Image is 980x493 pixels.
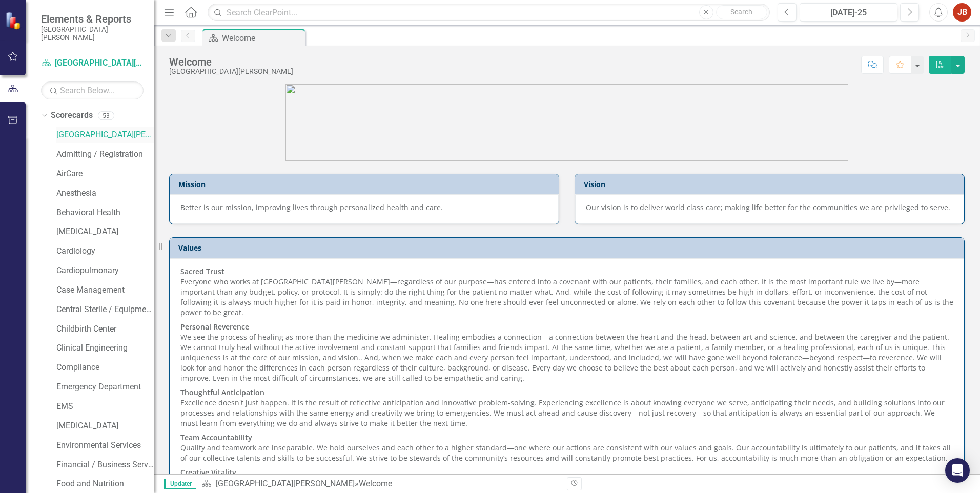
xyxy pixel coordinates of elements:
[56,342,154,354] a: Clinical Engineering
[56,265,154,277] a: Cardiopulmonary
[716,5,767,19] button: Search
[180,433,252,442] strong: Team Accountability
[56,188,154,199] a: Anesthesia
[180,467,236,477] strong: Creative Vitality
[800,3,897,22] button: [DATE]-25
[164,479,196,489] span: Updater
[56,226,154,238] a: [MEDICAL_DATA]
[178,180,554,188] h3: Mission
[56,168,154,180] a: AirCare
[180,387,264,397] strong: Thoughtful Anticipation
[56,129,154,141] a: [GEOGRAPHIC_DATA][PERSON_NAME]
[169,56,293,68] div: Welcome
[56,420,154,432] a: [MEDICAL_DATA]
[98,111,114,120] div: 53
[216,479,355,488] a: [GEOGRAPHIC_DATA][PERSON_NAME]
[56,440,154,451] a: Environmental Services
[201,478,559,490] div: »
[953,3,971,22] button: JB
[945,458,970,483] div: Open Intercom Messenger
[4,11,24,30] img: ClearPoint Strategy
[41,57,144,69] a: [GEOGRAPHIC_DATA][PERSON_NAME]
[222,32,302,45] div: Welcome
[584,180,959,188] h3: Vision
[180,266,953,320] p: Everyone who works at [GEOGRAPHIC_DATA][PERSON_NAME]—regardless of our purpose—has entered into a...
[41,81,144,99] input: Search Below...
[178,244,959,252] h3: Values
[803,7,894,19] div: [DATE]-25
[56,245,154,257] a: Cardiology
[51,110,93,121] a: Scorecards
[359,479,392,488] div: Welcome
[56,401,154,413] a: EMS
[56,284,154,296] a: Case Management
[41,25,144,42] small: [GEOGRAPHIC_DATA][PERSON_NAME]
[56,323,154,335] a: Childbirth Center
[180,322,249,332] strong: Personal Reverence
[56,381,154,393] a: Emergency Department
[180,430,953,465] p: Quality and teamwork are inseparable. We hold ourselves and each other to a higher standard—one w...
[180,266,224,276] strong: Sacred Trust
[180,320,953,385] p: We see the process of healing as more than the medicine we administer. Healing embodies a connect...
[180,202,548,213] p: Better is our mission, improving lives through personalized health and care.
[56,478,154,490] a: Food and Nutrition
[285,84,848,161] img: SJRMC%20new%20logo%203.jpg
[41,13,144,25] span: Elements & Reports
[180,385,953,430] p: Excellence doesn't just happen. It is the result of reflective anticipation and innovative proble...
[56,362,154,374] a: Compliance
[56,207,154,219] a: Behavioral Health
[208,4,770,22] input: Search ClearPoint...
[56,149,154,160] a: Admitting / Registration
[56,459,154,471] a: Financial / Business Services
[169,68,293,75] div: [GEOGRAPHIC_DATA][PERSON_NAME]
[730,8,752,16] span: Search
[56,304,154,316] a: Central Sterile / Equipment Distribution
[586,202,953,213] p: Our vision is to deliver world class care; making life better for the communities we are privileg...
